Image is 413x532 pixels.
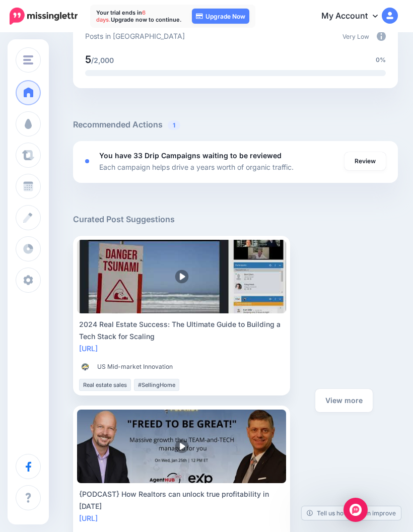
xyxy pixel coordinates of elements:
span: 6 days. [96,9,146,23]
img: play-circle-overlay.png [175,270,189,284]
span: 1 [168,120,180,130]
p: Your trial ends in Upgrade now to continue. [96,9,182,23]
img: Missinglettr [10,8,78,25]
a: Upgrade Now [192,9,249,24]
a: View more [315,389,373,412]
div: {PODCAST} How Realtors can unlock true profitability in [DATE] [79,488,284,512]
span: 5 [85,53,91,65]
img: menu.png [23,55,33,64]
li: #SellingHome [134,379,179,391]
p: Posts in [GEOGRAPHIC_DATA] [85,30,185,42]
a: My Account [311,4,398,29]
b: You have 33 Drip Campaigns waiting to be reviewed [99,151,282,160]
h5: Recommended Actions [73,118,398,131]
img: info-circle-grey.png [377,32,386,41]
a: Review [345,152,386,170]
li: Real estate sales [79,379,131,391]
img: SVDYJVRK7A0850ZGVG9FHE3AYLJRPQ64_thumb.png [79,361,91,373]
div: 2024 Real Estate Success: The Ultimate Guide to Building a Tech Stack for Scaling [79,318,284,343]
div: Open Intercom Messenger [343,498,368,522]
span: Very Low [342,33,369,40]
span: /2,000 [91,56,114,64]
span: 0% [376,55,386,65]
img: play-circle-overlay.png [175,439,189,453]
a: [URL] [79,514,98,522]
a: Tell us how we can improve [302,506,401,520]
div: <div class='status-dot small red margin-right'></div>Error [85,159,89,163]
p: Each campaign helps drive a years worth of organic traffic. [99,161,294,173]
h5: Curated Post Suggestions [73,213,398,226]
a: [URL] [79,344,98,353]
span: US Mid-market Innovation [97,362,173,372]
